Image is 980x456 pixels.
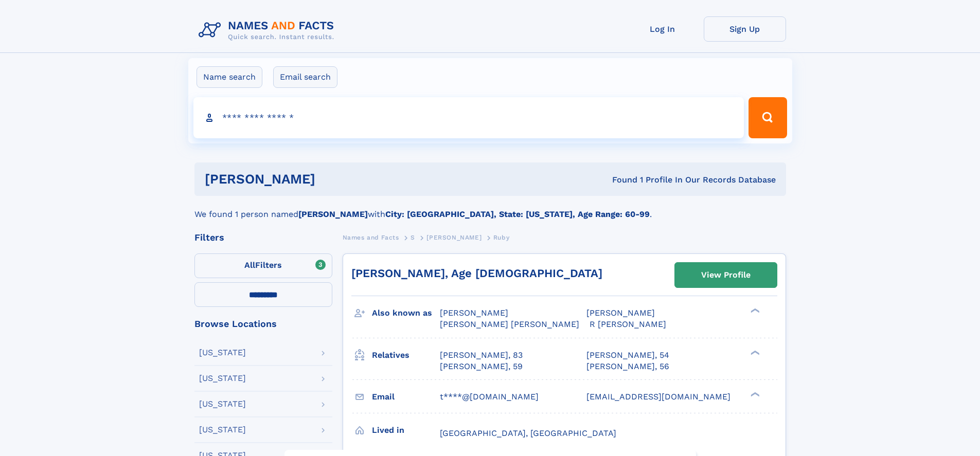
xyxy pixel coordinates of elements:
[385,209,650,219] b: City: [GEOGRAPHIC_DATA], State: [US_STATE], Age Range: 60-99
[199,400,246,408] div: [US_STATE]
[205,173,464,186] h1: [PERSON_NAME]
[464,174,776,186] div: Found 1 Profile In Our Records Database
[701,263,751,287] div: View Profile
[244,260,255,270] span: All
[194,319,332,329] div: Browse Locations
[586,361,669,372] a: [PERSON_NAME], 56
[372,388,440,406] h3: Email
[298,209,368,219] b: [PERSON_NAME]
[675,263,777,287] a: View Profile
[351,267,602,280] a: [PERSON_NAME], Age [DEMOGRAPHIC_DATA]
[586,392,730,402] span: [EMAIL_ADDRESS][DOMAIN_NAME]
[194,233,332,242] div: Filters
[197,66,262,88] label: Name search
[199,374,246,382] div: [US_STATE]
[621,16,704,42] a: Log In
[193,97,744,138] input: search input
[199,349,246,357] div: [US_STATE]
[426,231,482,244] a: [PERSON_NAME]
[199,426,246,434] div: [US_STATE]
[748,307,760,314] div: ❯
[586,350,669,361] a: [PERSON_NAME], 54
[372,346,440,364] h3: Relatives
[440,350,523,361] a: [PERSON_NAME], 83
[749,97,787,138] button: Search Button
[194,16,343,44] img: Logo Names and Facts
[411,234,415,241] span: S
[440,428,616,438] span: [GEOGRAPHIC_DATA], [GEOGRAPHIC_DATA]
[194,196,786,221] div: We found 1 person named with .
[586,308,655,318] span: [PERSON_NAME]
[440,361,523,372] a: [PERSON_NAME], 59
[273,66,337,88] label: Email search
[194,253,332,278] label: Filters
[426,234,482,241] span: [PERSON_NAME]
[493,234,509,241] span: Ruby
[590,319,666,329] span: R [PERSON_NAME]
[440,319,579,329] span: [PERSON_NAME] [PERSON_NAME]
[704,16,786,42] a: Sign Up
[372,304,440,322] h3: Also known as
[343,231,399,244] a: Names and Facts
[372,422,440,439] h3: Lived in
[411,231,415,244] a: S
[440,308,508,318] span: [PERSON_NAME]
[748,391,760,397] div: ❯
[748,349,760,356] div: ❯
